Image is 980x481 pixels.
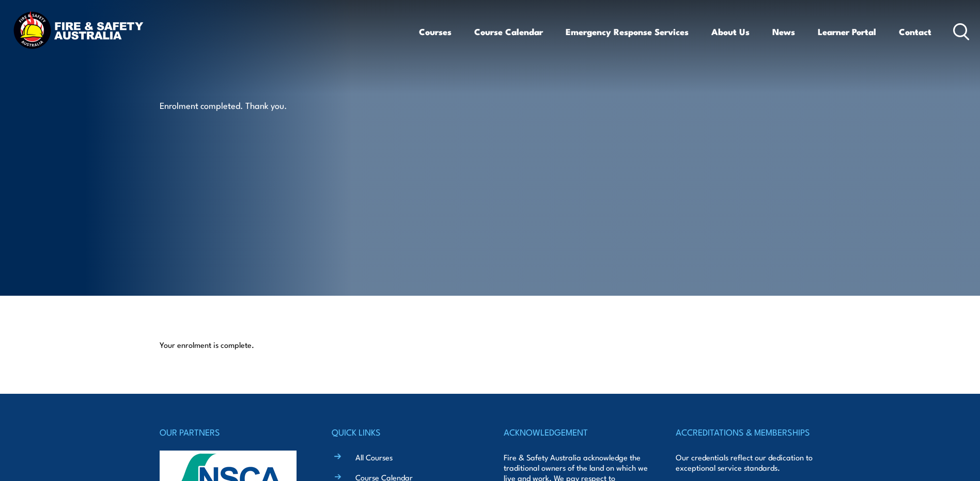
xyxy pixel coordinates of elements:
a: Emergency Response Services [566,18,689,45]
a: Contact [899,18,931,45]
p: Your enrolment is complete. [160,340,821,350]
a: All Courses [355,452,393,462]
h4: QUICK LINKS [332,425,476,439]
p: Enrolment completed. Thank you. [160,99,348,111]
h4: OUR PARTNERS [160,425,304,439]
h4: ACKNOWLEDGEMENT [504,425,648,439]
a: Learner Portal [818,18,876,45]
h4: ACCREDITATIONS & MEMBERSHIPS [676,425,820,439]
a: Courses [419,18,452,45]
p: Our credentials reflect our dedication to exceptional service standards. [676,452,820,473]
a: News [772,18,795,45]
a: About Us [711,18,750,45]
a: Course Calendar [474,18,543,45]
